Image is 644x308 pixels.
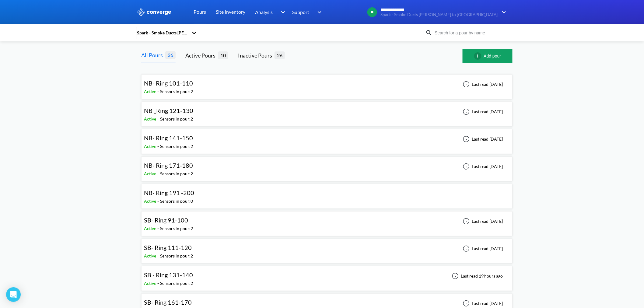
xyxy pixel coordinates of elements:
div: Sensors in pour: 2 [160,143,193,150]
span: Active [144,226,157,231]
div: Sensors in pour: 2 [160,88,193,95]
div: Sensors in pour: 2 [160,116,193,122]
span: - [157,144,160,149]
span: - [157,281,160,286]
span: NB- Ring 101-110 [144,79,193,87]
div: Last read [DATE] [460,300,505,307]
img: downArrow.svg [498,9,508,16]
span: Active [144,253,157,258]
div: Spark - Smoke Ducts [PERSON_NAME] to [GEOGRAPHIC_DATA] [136,30,189,36]
img: downArrow.svg [313,9,323,16]
a: SB- Ring 111-120Active-Sensors in pour:2Last read [DATE] [141,246,513,251]
a: NB _Ring 121-130Active-Sensors in pour:2Last read [DATE] [141,109,513,114]
span: - [157,198,160,204]
div: Sensors in pour: 2 [160,253,193,259]
span: - [157,226,160,231]
a: SB- Ring 161-170Active-Sensors in pour:2Last read [DATE] [141,300,513,306]
div: Sensors in pour: 2 [160,170,193,177]
a: SB- Ring 91-100Active-Sensors in pour:2Last read [DATE] [141,218,513,223]
span: Analysis [255,8,273,16]
span: 10 [218,51,228,59]
div: Sensors in pour: 2 [160,225,193,232]
a: SB - Ring 131-140Active-Sensors in pour:2Last read 19 hours ago [141,273,513,278]
a: NB- Ring 101-110Active-Sensors in pour:2Last read [DATE] [141,81,513,86]
input: Search for a pour by name [433,30,506,36]
span: SB - Ring 131-140 [144,271,193,278]
a: NB- Ring 191 -200Active-Sensors in pour:0 [141,191,513,196]
img: downArrow.svg [277,9,287,16]
div: Last read [DATE] [460,163,505,170]
div: Sensors in pour: 2 [160,280,193,287]
a: NB- Ring 141-150Active-Sensors in pour:2Last read [DATE] [141,136,513,141]
span: Spark - Smoke Ducts [PERSON_NAME] to [GEOGRAPHIC_DATA] [380,12,498,17]
span: NB- Ring 191 -200 [144,189,194,196]
span: 36 [165,51,176,59]
span: NB- Ring 171-180 [144,162,193,169]
div: Last read [DATE] [460,245,505,252]
button: Add pour [463,49,513,63]
span: Active [144,198,157,204]
div: Last read [DATE] [460,135,505,143]
span: Support [292,8,309,16]
img: logo_ewhite.svg [136,8,172,16]
img: icon-search.svg [425,29,433,37]
span: SB- Ring 111-120 [144,244,192,251]
div: Last read [DATE] [460,81,505,88]
span: Active [144,116,157,121]
span: 26 [275,51,285,59]
div: Last read [DATE] [460,218,505,225]
div: Active Pours [185,51,218,60]
img: add-circle-outline.svg [474,52,484,60]
span: Active [144,89,157,94]
span: - [157,89,160,94]
div: Last read [DATE] [460,108,505,115]
div: Inactive Pours [238,51,275,60]
span: Active [144,171,157,176]
div: Last read 19 hours ago [449,272,505,280]
span: Active [144,144,157,149]
div: Open Intercom Messenger [6,287,21,302]
a: NB- Ring 171-180Active-Sensors in pour:2Last read [DATE] [141,163,513,169]
span: Active [144,281,157,286]
span: SB- Ring 161-170 [144,299,192,306]
span: NB _Ring 121-130 [144,107,193,114]
div: All Pours [141,51,165,59]
div: Sensors in pour: 0 [160,198,193,205]
span: NB- Ring 141-150 [144,134,193,142]
span: SB- Ring 91-100 [144,216,188,224]
span: - [157,253,160,258]
span: - [157,116,160,121]
span: - [157,171,160,176]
